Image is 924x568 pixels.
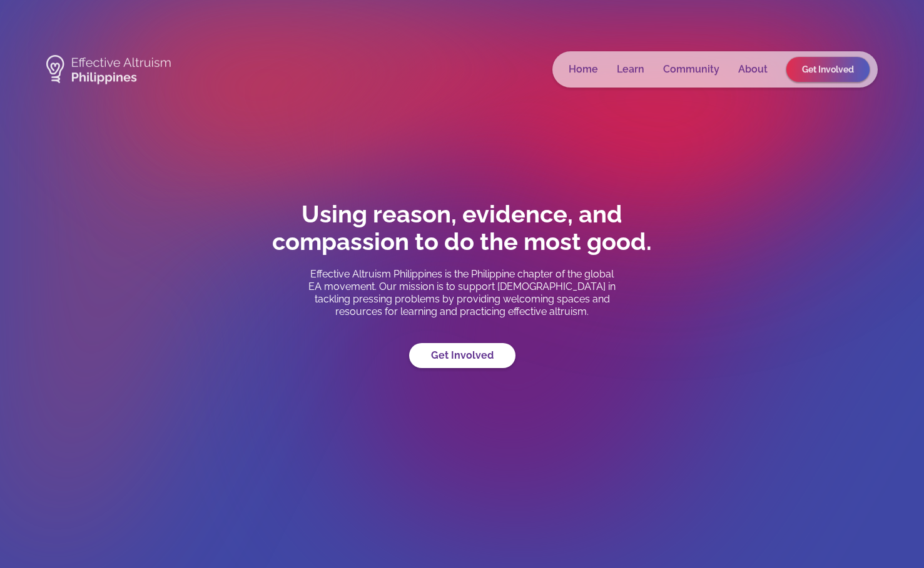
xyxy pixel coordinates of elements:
a: Learn [617,63,644,76]
a: Home [569,63,598,76]
h1: Using reason, evidence, and compassion to do the most good. [243,201,681,256]
a: Community [663,63,719,76]
a: About [738,63,768,76]
p: Effective Altruism Philippines is the Philippine chapter of the global EA movement. Our mission i... [306,268,619,318]
span: Get Involved [802,64,854,74]
a: Get Involved [786,57,870,82]
a: Get Involved [409,343,515,368]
